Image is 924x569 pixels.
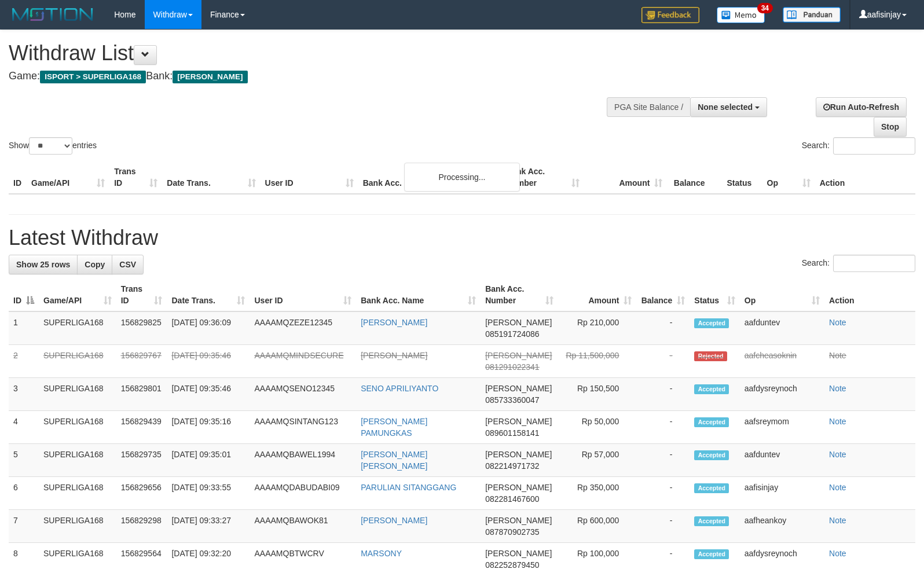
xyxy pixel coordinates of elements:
[690,278,739,311] th: Status: activate to sort column ascending
[250,411,356,444] td: AAAAMQSINTANG123
[722,161,762,194] th: Status
[740,477,824,510] td: aafisinjay
[558,477,636,510] td: Rp 350,000
[9,226,915,249] h1: Latest Withdraw
[485,516,552,525] span: [PERSON_NAME]
[9,477,39,510] td: 6
[250,311,356,345] td: AAAAMQZEZE12345
[9,378,39,411] td: 3
[874,117,907,137] a: Stop
[485,527,539,537] span: Copy 087870902735 to clipboard
[694,384,729,394] span: Accepted
[9,161,27,194] th: ID
[607,97,690,117] div: PGA Site Balance /
[116,345,167,378] td: 156829767
[9,71,604,82] h4: Game: Bank:
[361,450,427,471] a: [PERSON_NAME] [PERSON_NAME]
[167,278,250,311] th: Date Trans.: activate to sort column ascending
[816,97,907,117] a: Run Auto-Refresh
[9,311,39,345] td: 1
[485,351,552,360] span: [PERSON_NAME]
[694,450,729,460] span: Accepted
[9,255,78,274] a: Show 25 rows
[9,411,39,444] td: 4
[361,318,427,327] a: [PERSON_NAME]
[485,318,552,327] span: [PERSON_NAME]
[485,483,552,492] span: [PERSON_NAME]
[757,3,773,13] span: 34
[85,260,105,269] span: Copy
[740,345,824,378] td: aafcheasoknin
[361,384,438,393] a: SENO APRILIYANTO
[39,477,116,510] td: SUPERLIGA168
[829,384,846,393] a: Note
[740,378,824,411] td: aafdysreynoch
[404,163,520,192] div: Processing...
[636,378,690,411] td: -
[829,483,846,492] a: Note
[167,345,250,378] td: [DATE] 09:35:46
[641,7,699,23] img: Feedback.jpg
[833,137,915,155] input: Search:
[558,510,636,543] td: Rp 600,000
[116,378,167,411] td: 156829801
[558,378,636,411] td: Rp 150,500
[740,411,824,444] td: aafsreymom
[250,345,356,378] td: AAAAMQMINDSECURE
[558,345,636,378] td: Rp 11,500,000
[361,516,427,525] a: [PERSON_NAME]
[16,260,70,269] span: Show 25 rows
[815,161,915,194] th: Action
[77,255,112,274] a: Copy
[694,351,727,361] span: Rejected
[39,444,116,477] td: SUPERLIGA168
[694,417,729,427] span: Accepted
[783,7,841,23] img: panduan.png
[802,137,915,155] label: Search:
[485,450,552,459] span: [PERSON_NAME]
[694,549,729,559] span: Accepted
[250,378,356,411] td: AAAAMQSENO12345
[261,161,358,194] th: User ID
[636,345,690,378] td: -
[636,444,690,477] td: -
[250,510,356,543] td: AAAAMQBAWOK81
[485,362,539,372] span: Copy 081291022341 to clipboard
[39,378,116,411] td: SUPERLIGA168
[485,384,552,393] span: [PERSON_NAME]
[167,510,250,543] td: [DATE] 09:33:27
[584,161,667,194] th: Amount
[501,161,584,194] th: Bank Acc. Number
[717,7,765,23] img: Button%20Memo.svg
[9,137,97,155] label: Show entries
[27,161,109,194] th: Game/API
[39,510,116,543] td: SUPERLIGA168
[636,411,690,444] td: -
[167,411,250,444] td: [DATE] 09:35:16
[40,71,146,83] span: ISPORT > SUPERLIGA168
[829,417,846,426] a: Note
[116,411,167,444] td: 156829439
[39,311,116,345] td: SUPERLIGA168
[740,278,824,311] th: Op: activate to sort column ascending
[485,417,552,426] span: [PERSON_NAME]
[167,477,250,510] td: [DATE] 09:33:55
[116,510,167,543] td: 156829298
[667,161,722,194] th: Balance
[250,278,356,311] th: User ID: activate to sort column ascending
[485,549,552,558] span: [PERSON_NAME]
[485,461,539,471] span: Copy 082214971732 to clipboard
[740,510,824,543] td: aafheankoy
[829,549,846,558] a: Note
[9,345,39,378] td: 2
[698,102,753,112] span: None selected
[485,494,539,504] span: Copy 082281467600 to clipboard
[9,444,39,477] td: 5
[162,161,260,194] th: Date Trans.
[250,444,356,477] td: AAAAMQBAWEL1994
[9,278,39,311] th: ID: activate to sort column descending
[116,311,167,345] td: 156829825
[167,378,250,411] td: [DATE] 09:35:46
[361,351,427,360] a: [PERSON_NAME]
[740,311,824,345] td: aafduntev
